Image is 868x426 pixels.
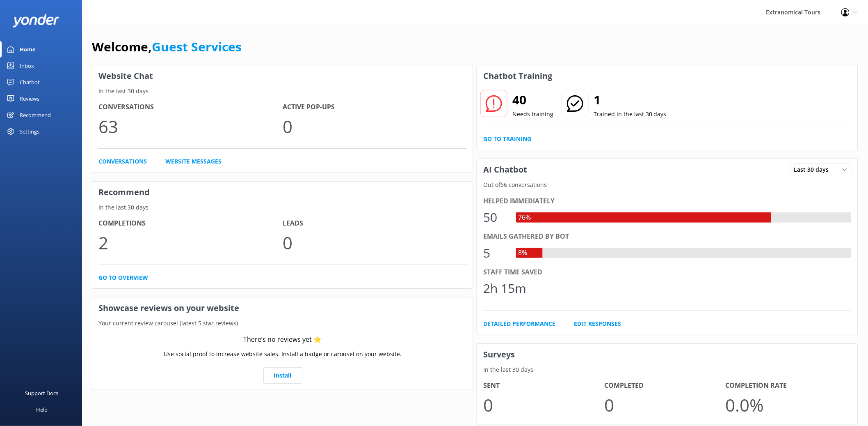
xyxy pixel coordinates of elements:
a: Detailed Performance [483,319,555,328]
div: 5 [483,243,508,263]
p: 0 [604,391,725,419]
h4: Completions [98,218,283,229]
h4: Active Pop-ups [283,102,467,113]
p: In the last 30 days [92,203,473,212]
h4: Completed [604,380,725,391]
h4: Sent [483,380,604,391]
div: Help [36,401,48,418]
p: 63 [98,113,283,140]
div: Reviews [20,90,39,107]
div: 2h 15m [483,279,526,298]
p: In the last 30 days [92,87,473,96]
div: There’s no reviews yet ⭐ [244,334,322,345]
p: 0 [283,229,467,256]
div: Recommend [20,107,51,123]
div: 8% [516,248,529,258]
a: Go to overview [98,273,148,282]
p: Use social proof to increase website sales. Install a badge or carousel on your website. [164,350,402,359]
h4: Completion Rate [726,380,847,391]
p: 2 [98,229,283,256]
p: Needs training [512,110,553,119]
h3: Surveys [477,344,858,365]
h2: 1 [594,90,667,110]
h3: Website Chat [92,65,473,87]
a: Guest Services [152,38,242,55]
p: In the last 30 days [477,365,858,374]
div: Inbox [20,58,34,74]
p: 0.0 % [726,391,847,419]
div: Emails gathered by bot [483,231,852,242]
a: Conversations [98,157,147,166]
div: 50 [483,207,508,227]
a: Edit Responses [574,319,621,328]
div: Support Docs [25,385,59,401]
img: yonder-white-logo.png [12,14,59,28]
div: 76% [516,212,533,223]
a: Website Messages [165,157,222,166]
span: Last 30 days [794,165,834,174]
p: 0 [283,113,467,140]
div: Settings [20,123,39,140]
h4: Leads [283,218,467,229]
div: Chatbot [20,74,40,90]
div: Staff time saved [483,267,852,278]
a: Go to Training [483,134,531,143]
h3: AI Chatbot [477,159,533,180]
p: Your current review carousel (latest 5 star reviews) [92,319,473,328]
div: Home [20,41,36,58]
h4: Conversations [98,102,283,113]
h1: Welcome, [92,37,242,57]
h3: Chatbot Training [477,65,558,87]
h2: 40 [512,90,553,110]
p: 0 [483,391,604,419]
p: Out of 66 conversations [477,180,858,189]
div: Helped immediately [483,196,852,207]
p: Trained in the last 30 days [594,110,667,119]
h3: Showcase reviews on your website [92,297,473,319]
h3: Recommend [92,182,473,203]
a: Install [263,367,302,384]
